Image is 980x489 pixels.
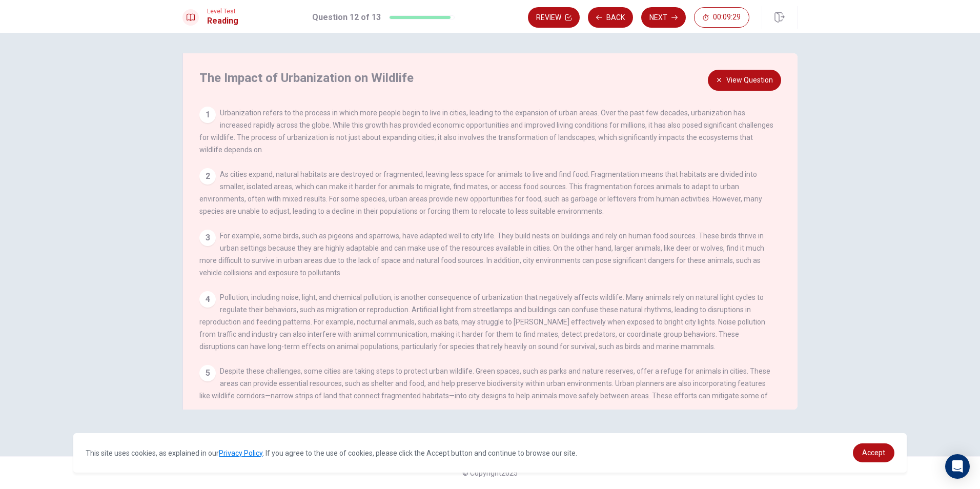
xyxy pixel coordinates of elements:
span: Despite these challenges, some cities are taking steps to protect urban wildlife. Green spaces, s... [199,367,770,424]
span: Pollution, including noise, light, and chemical pollution, is another consequence of urbanization... [199,293,765,351]
button: Next [641,7,686,28]
span: Level Test [207,8,238,15]
h1: Question 12 of 13 [312,11,381,24]
button: Back [588,7,633,28]
span: 00:09:29 [713,13,741,22]
div: 4 [199,291,216,308]
a: dismiss cookie message [853,443,894,462]
span: Accept [862,449,885,457]
div: cookieconsent [73,433,906,473]
button: View Question [708,70,781,91]
button: 00:09:29 [694,7,749,28]
span: For example, some birds, such as pigeons and sparrows, have adapted well to city life. They build... [199,232,764,277]
span: © Copyright 2025 [462,469,518,477]
div: 5 [199,365,216,381]
div: Open Intercom Messenger [945,454,970,479]
button: Review [528,7,580,28]
div: 3 [199,230,216,246]
div: 1 [199,107,216,123]
span: This site uses cookies, as explained in our . If you agree to the use of cookies, please click th... [86,449,577,457]
h4: The Impact of Urbanization on Wildlife [199,70,770,86]
span: As cities expand, natural habitats are destroyed or fragmented, leaving less space for animals to... [199,170,762,215]
h1: Reading [207,15,238,27]
div: 2 [199,168,216,185]
a: Privacy Policy [219,449,262,457]
span: Urbanization refers to the process in which more people begin to live in cities, leading to the e... [199,109,773,154]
